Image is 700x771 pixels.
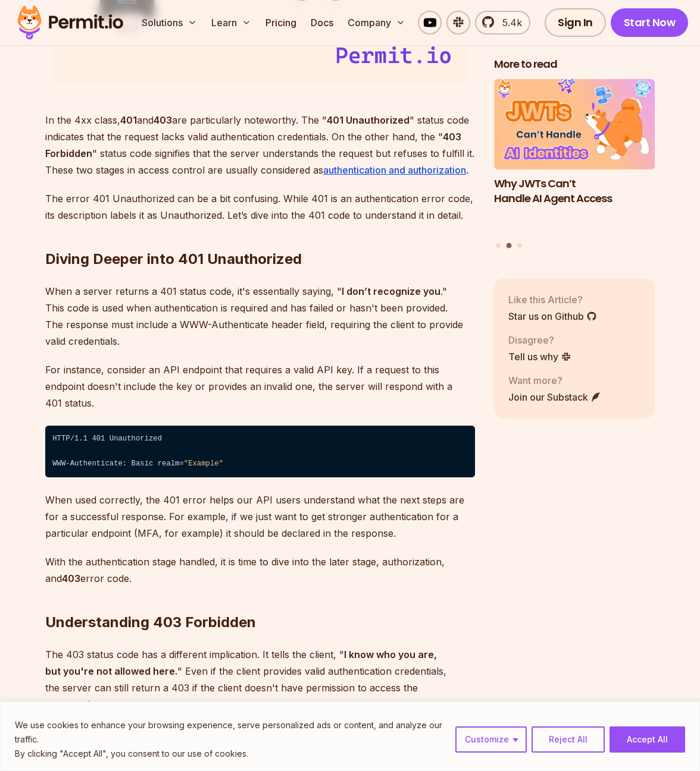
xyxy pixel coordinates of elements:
p: Want more? [508,373,601,387]
a: Why JWTs Can’t Handle AI Agent AccessWhy JWTs Can’t Handle AI Agent Access [494,79,655,235]
button: Accept All [610,726,685,753]
p: Disagree? [508,332,571,347]
span: "Example" [184,460,223,468]
a: authentication and authorization [323,164,466,176]
p: In the 4xx class, and are particularly noteworthy. The " " status code indicates that the request... [45,112,475,178]
p: The error 401 Unauthorized can be a bit confusing. While 401 is an authentication error code, its... [45,190,475,224]
h2: More to read [494,57,655,72]
p: The 403 status code has a different implication. It tells the client, " " Even if the client prov... [45,646,475,713]
img: Why JWTs Can’t Handle AI Agent Access [494,79,655,169]
a: Sign In [545,8,606,37]
button: Customize [455,726,527,753]
strong: 403 Forbidden [45,131,461,159]
li: 2 of 3 [494,79,655,235]
button: Go to slide 2 [507,243,512,248]
code: HTTP/1.1 401 Unauthorized ⁠ WWW-Authenticate: Basic realm= [45,426,475,478]
a: Docs [306,11,338,34]
a: Start Now [611,8,689,37]
button: Go to slide 3 [517,243,522,247]
button: Reject All [532,726,605,753]
div: Posts [494,79,655,250]
h2: Diving Deeper into 401 Unauthorized [45,202,475,269]
strong: 401 Unauthorized [327,114,410,126]
a: Tell us why [508,349,571,363]
strong: 403 [62,572,80,584]
p: Like this Article? [508,292,597,306]
a: Pricing [261,11,301,34]
strong: 401 [120,114,137,126]
p: We use cookies to enhance your browsing experience, serve personalized ads or content, and analyz... [15,718,446,747]
a: 5.4k [475,11,530,34]
p: When a server returns a 401 status code, it's essentially saying, " ." This code is used when aut... [45,283,475,350]
h2: Understanding 403 Forbidden [45,565,475,632]
p: When used correctly, the 401 error helps our API users understand what the next steps are for a s... [45,492,475,542]
img: Permit logo [12,2,129,43]
p: For instance, consider an API endpoint that requires a valid API key. If a request to this endpoi... [45,361,475,411]
p: With the authentication stage handled, it is time to dive into the later stage, authorization, an... [45,553,475,587]
a: Star us on Github [508,309,597,323]
strong: I don’t recognize you [342,285,440,297]
span: 5.4k [495,15,522,30]
a: Join our Substack [508,389,601,404]
h3: Why JWTs Can’t Handle AI Agent Access [494,176,655,206]
strong: 403 [154,114,172,126]
button: Solutions [137,11,202,34]
button: Go to slide 1 [496,243,501,247]
button: Company [343,11,410,34]
p: By clicking "Accept All", you consent to our use of cookies. [15,747,446,761]
button: Learn [207,11,256,34]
